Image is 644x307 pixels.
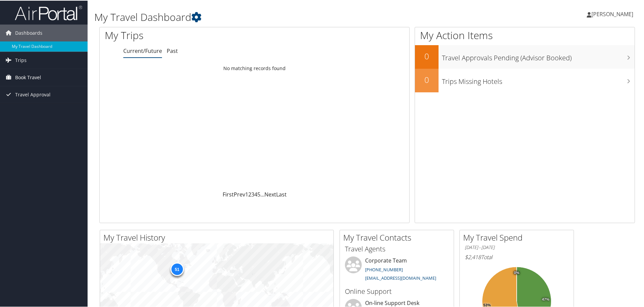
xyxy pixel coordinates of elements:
[587,3,640,24] a: [PERSON_NAME]
[170,262,184,275] div: 51
[442,73,635,86] h3: Trips Missing Hotels
[15,24,42,41] span: Dashboards
[343,231,454,243] h2: My Travel Contacts
[251,190,254,197] a: 3
[465,244,569,250] h6: [DATE] - [DATE]
[415,44,635,68] a: 0Travel Approvals Pending (Advisor Booked)
[167,47,178,54] a: Past
[415,68,635,92] a: 0Trips Missing Hotels
[514,270,519,274] tspan: 0%
[15,68,41,85] span: Book Travel
[15,86,51,102] span: Travel Approval
[345,286,449,296] h3: Online Support
[100,62,409,74] td: No matching records found
[15,4,82,20] img: airportal-logo.png
[463,231,574,243] h2: My Travel Spend
[15,51,27,68] span: Trips
[105,28,275,42] h1: My Trips
[465,253,569,260] h6: Total
[415,50,439,61] h2: 0
[257,190,260,197] a: 5
[342,256,452,283] li: Corporate Team
[245,190,248,197] a: 1
[103,231,333,243] h2: My Travel History
[415,73,439,85] h2: 0
[94,9,458,24] h1: My Travel Dashboard
[415,28,635,42] h1: My Action Items
[465,253,481,260] span: $2,418
[223,190,234,197] a: First
[345,244,449,253] h3: Travel Agents
[276,190,287,197] a: Last
[365,266,403,272] a: [PHONE_NUMBER]
[234,190,245,197] a: Prev
[123,47,162,54] a: Current/Future
[248,190,251,197] a: 2
[591,10,633,17] span: [PERSON_NAME]
[542,297,549,301] tspan: 47%
[365,274,436,280] a: [EMAIL_ADDRESS][DOMAIN_NAME]
[254,190,257,197] a: 4
[260,190,264,197] span: …
[483,303,491,307] tspan: 53%
[442,49,635,62] h3: Travel Approvals Pending (Advisor Booked)
[264,190,276,197] a: Next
